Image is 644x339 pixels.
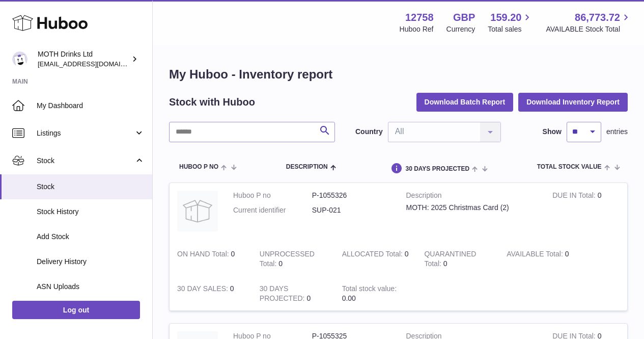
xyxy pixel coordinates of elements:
dt: Huboo P no [233,191,312,200]
label: Country [355,127,383,137]
td: 0 [499,242,581,276]
span: Stock [37,182,145,192]
strong: Description [406,191,538,203]
span: Delivery History [37,257,145,267]
strong: Total stock value [342,284,397,295]
span: Huboo P no [179,164,218,170]
td: 0 [334,242,417,276]
span: 30 DAYS PROJECTED [405,166,469,172]
div: Huboo Ref [400,24,434,34]
a: 86,773.72 AVAILABLE Stock Total [546,11,632,34]
span: AVAILABLE Stock Total [546,24,632,34]
span: Total sales [488,24,533,34]
strong: 30 DAYS PROJECTED [260,284,307,305]
span: Add Stock [37,232,145,242]
strong: DUE IN Total [552,191,597,202]
dd: P-1055326 [312,191,391,200]
strong: 12758 [405,11,434,24]
strong: AVAILABLE Total [507,250,565,260]
span: 0 [443,259,447,268]
td: 0 [545,183,627,242]
span: My Dashboard [37,101,145,111]
strong: QUARANTINED Total [424,250,476,270]
strong: GBP [453,11,475,24]
dt: Current identifier [233,205,312,215]
strong: UNPROCESSED Total [260,250,315,270]
strong: 30 DAY SALES [177,284,230,295]
h1: My Huboo - Inventory report [169,66,628,83]
td: 0 [252,276,334,311]
span: Stock [37,156,134,166]
strong: ALLOCATED Total [342,250,405,260]
span: Stock History [37,207,145,217]
a: 159.20 Total sales [488,11,533,34]
td: 0 [252,242,334,276]
td: 0 [170,242,252,276]
td: 0 [170,276,252,311]
h2: Stock with Huboo [169,95,255,109]
label: Show [543,127,562,137]
span: 86,773.72 [575,11,620,24]
span: [EMAIL_ADDRESS][DOMAIN_NAME] [38,60,150,68]
span: 159.20 [490,11,521,24]
dd: SUP-021 [312,205,391,215]
div: MOTH: 2025 Christmas Card (2) [406,203,538,213]
button: Download Batch Report [416,93,514,111]
div: MOTH Drinks Ltd [38,49,129,69]
span: entries [606,127,628,137]
span: Total stock value [537,164,602,170]
span: ASN Uploads [37,282,145,292]
img: orders@mothdrinks.com [12,51,27,67]
span: Listings [37,128,134,138]
span: Description [286,164,328,170]
button: Download Inventory Report [518,93,628,111]
img: product image [177,191,218,231]
strong: ON HAND Total [177,250,231,260]
span: 0.00 [342,294,356,302]
a: Log out [12,301,140,319]
div: Currency [446,24,475,34]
